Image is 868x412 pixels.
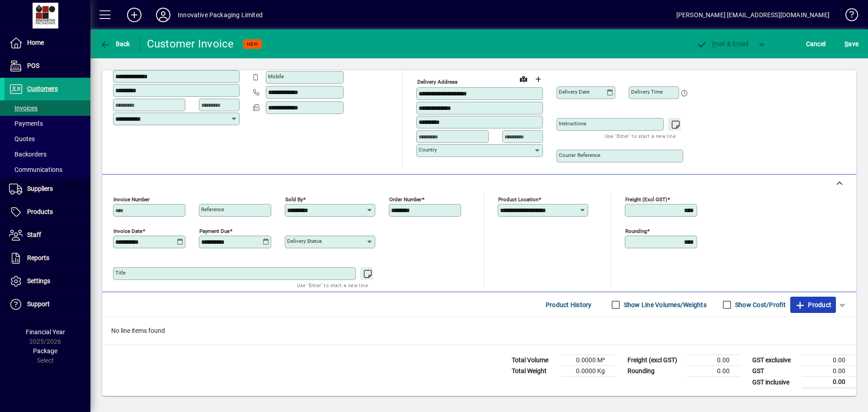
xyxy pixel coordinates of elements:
mat-label: Freight (excl GST) [625,196,667,203]
span: Communications [9,166,62,173]
mat-label: Country [419,147,437,153]
span: Suppliers [27,185,53,192]
td: Total Volume [507,355,561,366]
a: Reports [5,247,90,270]
td: GST [748,366,802,377]
span: Customers [27,85,58,92]
mat-label: Instructions [559,120,586,127]
button: Product [790,297,836,313]
span: Product [795,298,831,312]
span: ost & Email [696,40,749,47]
a: Settings [5,270,90,293]
span: Payments [9,120,43,127]
mat-label: Reference [201,206,224,213]
mat-label: Sold by [285,196,303,203]
td: Freight (excl GST) [623,355,686,366]
span: NEW [247,41,258,47]
td: 0.00 [686,355,741,366]
span: Quotes [9,135,35,142]
td: GST exclusive [748,355,802,366]
a: View on map [516,71,531,86]
a: Payments [5,116,90,131]
div: Customer Invoice [147,37,234,51]
td: 0.0000 M³ [561,355,616,366]
button: Add [120,7,149,23]
a: Communications [5,162,90,177]
div: Innovative Packaging Limited [178,8,263,22]
td: 0.00 [802,366,856,377]
a: Suppliers [5,178,90,200]
mat-label: Delivery status [287,238,322,244]
a: Quotes [5,131,90,147]
div: [PERSON_NAME] [EMAIL_ADDRESS][DOMAIN_NAME] [676,8,830,22]
mat-label: Rounding [625,228,647,234]
span: Staff [27,231,41,238]
app-page-header-button: Back [90,36,140,52]
span: Reports [27,254,49,261]
span: Support [27,300,50,308]
span: Back [100,40,130,47]
label: Show Line Volumes/Weights [622,300,707,309]
td: Total Weight [507,366,561,377]
mat-label: Invoice number [113,196,150,203]
mat-label: Mobile [268,73,284,80]
button: Profile [149,7,178,23]
span: Backorders [9,151,47,158]
button: Cancel [804,36,828,52]
a: Invoices [5,100,90,116]
span: Home [27,39,44,46]
mat-hint: Use 'Enter' to start a new line [605,131,676,141]
label: Show Cost/Profit [733,300,786,309]
td: 0.00 [802,377,856,388]
button: Product History [542,297,595,313]
td: 0.0000 Kg [561,366,616,377]
div: No line items found [102,317,856,345]
span: Products [27,208,53,215]
span: ave [844,37,859,51]
td: Rounding [623,366,686,377]
td: 0.00 [802,355,856,366]
mat-hint: Use 'Enter' to start a new line [297,280,368,290]
mat-label: Delivery time [631,89,663,95]
mat-label: Delivery date [559,89,590,95]
span: Package [33,347,57,355]
span: Cancel [806,37,826,51]
span: Product History [546,298,592,312]
a: Staff [5,224,90,246]
button: Choose address [531,72,545,86]
button: Back [98,36,132,52]
a: Backorders [5,147,90,162]
a: Products [5,201,90,223]
span: Financial Year [26,328,65,336]
a: Home [5,32,90,54]
mat-label: Title [115,270,126,276]
td: GST inclusive [748,377,802,388]
mat-label: Courier Reference [559,152,600,158]
button: Save [842,36,861,52]
mat-label: Order number [389,196,422,203]
a: POS [5,55,90,77]
mat-label: Invoice date [113,228,142,234]
mat-label: Product location [498,196,538,203]
a: Support [5,293,90,316]
mat-label: Payment due [199,228,230,234]
span: S [844,40,848,47]
a: Knowledge Base [839,2,857,31]
span: Settings [27,277,50,284]
td: 0.00 [686,366,741,377]
span: POS [27,62,39,69]
span: P [712,40,716,47]
button: Post & Email [692,36,753,52]
span: Invoices [9,104,38,112]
